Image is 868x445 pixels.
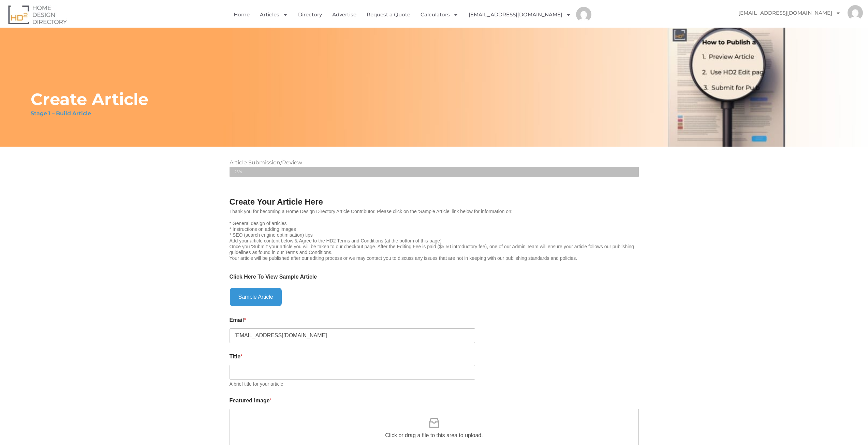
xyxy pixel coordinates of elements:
p: Sample Article [230,287,282,307]
p: * Instructions on adding images [230,226,639,232]
p: Stage 1 – Build Article [31,109,91,118]
a: Sample Article [230,294,282,299]
div: A brief title for your article [230,381,639,387]
img: Louis Thorp [576,7,591,22]
span: Article Submission/Review [230,159,302,166]
a: Calculators [421,7,458,23]
a: Directory [298,7,322,23]
img: Louis Thorp [848,5,863,20]
a: Articles [260,7,288,23]
a: Home [234,7,250,23]
h1: Create Article [31,89,148,109]
a: Advertise [332,7,356,23]
a: Request a Quote [367,7,410,23]
span: 25% [235,167,247,177]
h4: Click Here To View Sample Article [230,273,639,280]
p: * General design of articles [230,221,639,226]
a: [EMAIL_ADDRESS][DOMAIN_NAME] [732,5,848,21]
p: Your article will be published after our editing process or we may contact you to discuss any iss... [230,255,639,261]
span: Create article [230,167,235,177]
p: Add your article content below & Agree to the HD2 Terms and Conditions (at the bottom of this page) [230,238,639,244]
label: Title [230,353,639,360]
label: Email [230,317,639,323]
a: [EMAIL_ADDRESS][DOMAIN_NAME] [469,7,571,23]
p: Once you 'Submit' your article you will be taken to our checkout page. After the Editing Fee is p... [230,244,639,255]
label: Featured Image [230,397,639,404]
nav: Menu [732,5,863,21]
nav: Menu [176,7,649,23]
h3: Create Your Article Here [230,192,639,207]
span: Click or drag a file to this area to upload. [385,431,483,440]
p: Thank you for becoming a Home Design Directory Article Contributor. Please click on the 'Sample A... [230,209,639,214]
p: * SEO (search engine optimisation) tips [230,232,639,238]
